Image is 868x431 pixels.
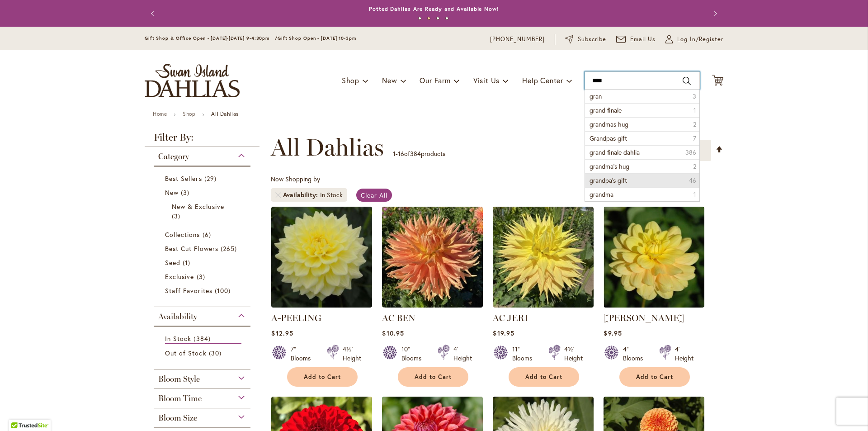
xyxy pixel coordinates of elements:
[693,162,696,171] span: 2
[221,244,239,253] span: 265
[197,272,208,281] span: 3
[165,334,191,343] span: In Stock
[578,35,606,44] span: Subscribe
[158,413,197,423] span: Bloom Size
[204,174,219,183] span: 29
[473,76,500,85] span: Visit Us
[493,329,514,337] span: $19.95
[685,148,696,157] span: 386
[590,176,627,185] span: grandpa's gift
[493,207,594,308] img: AC Jeri
[393,149,396,158] span: 1
[675,345,693,363] div: 4' Height
[271,207,372,308] img: A-Peeling
[677,35,723,44] span: Log In/Register
[693,106,696,115] span: 1
[165,244,241,253] a: Best Cut Flowers
[165,349,207,357] span: Out of Stock
[525,373,562,381] span: Add to Cart
[320,190,343,199] div: In Stock
[398,149,404,158] span: 16
[343,345,361,363] div: 4½' Height
[693,134,696,143] span: 7
[304,373,341,381] span: Add to Cart
[512,345,538,363] div: 11" Blooms
[619,367,690,387] button: Add to Cart
[165,286,241,295] a: Staff Favorites
[361,191,387,199] span: Clear All
[211,110,239,117] strong: All Dahlias
[165,334,241,344] a: In Stock 384
[418,17,421,20] button: 1 of 4
[283,190,320,199] span: Availability
[153,110,167,117] a: Home
[427,17,430,20] button: 2 of 4
[693,92,696,101] span: 3
[382,313,415,323] a: AC BEN
[342,76,359,85] span: Shop
[393,147,445,161] p: - of products
[398,367,468,387] button: Add to Cart
[165,348,241,358] a: Out of Stock 30
[356,189,392,202] a: Clear All
[590,162,629,171] span: grandma's hug
[193,334,212,343] span: 384
[665,35,723,44] a: Log In/Register
[493,301,594,309] a: AC Jeri
[369,5,499,12] a: Potted Dahlias Are Ready and Available Now!
[382,301,483,309] a: AC BEN
[590,92,602,100] span: gran
[604,301,704,309] a: AHOY MATEY
[604,329,622,337] span: $9.95
[401,345,427,363] div: 10" Blooms
[165,174,241,183] a: Best Sellers
[382,329,404,337] span: $10.95
[165,258,180,267] span: Seed
[604,313,684,323] a: [PERSON_NAME]
[203,230,213,239] span: 6
[590,148,640,156] span: grand finale dahlia
[181,188,192,197] span: 3
[565,35,606,44] a: Subscribe
[172,202,235,221] a: New &amp; Exclusive
[271,329,293,337] span: $12.95
[271,134,384,161] span: All Dahlias
[275,192,281,198] a: Remove Availability In Stock
[453,345,472,363] div: 4' Height
[165,174,202,183] span: Best Sellers
[636,373,673,381] span: Add to Cart
[623,345,648,363] div: 4" Blooms
[165,258,241,267] a: Seed
[689,176,696,185] span: 46
[172,211,183,221] span: 3
[705,5,723,23] button: Next
[165,230,200,239] span: Collections
[158,374,200,384] span: Bloom Style
[509,367,579,387] button: Add to Cart
[382,207,483,308] img: AC BEN
[271,313,321,323] a: A-PEELING
[590,120,628,128] span: grandmas hug
[522,76,563,85] span: Help Center
[165,272,194,281] span: Exclusive
[683,74,691,88] button: Search
[172,202,224,211] span: New & Exclusive
[590,106,622,114] span: grand finale
[165,230,241,239] a: Collections
[158,152,189,161] span: Category
[271,175,320,183] span: Now Shopping by
[490,35,545,44] a: [PHONE_NUMBER]
[165,188,241,197] a: New
[291,345,316,363] div: 7" Blooms
[183,258,193,267] span: 1
[410,149,421,158] span: 384
[145,64,240,97] a: store logo
[415,373,452,381] span: Add to Cart
[165,188,179,197] span: New
[420,76,450,85] span: Our Farm
[590,134,627,142] span: Grandpas gift
[493,313,528,323] a: AC JERI
[7,399,32,424] iframe: Launch Accessibility Center
[564,345,583,363] div: 4½' Height
[165,286,212,295] span: Staff Favorites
